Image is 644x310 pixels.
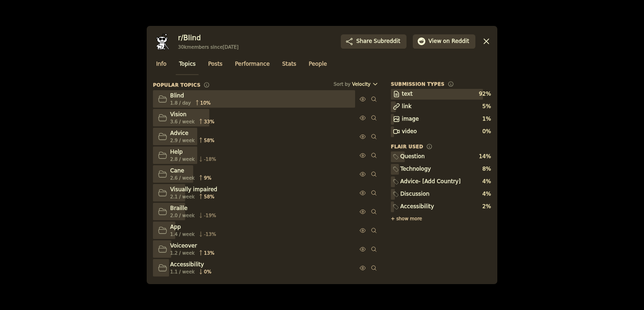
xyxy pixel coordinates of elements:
[402,90,413,98] div: text
[205,57,225,75] a: Posts
[334,81,351,87] div: Sort by
[170,175,195,181] span: 2.6 / week
[204,250,214,256] span: 13 %
[352,81,370,87] span: Velocity
[153,82,200,88] h3: Popular Topics
[483,178,491,186] div: 4 %
[204,156,216,162] span: -18 %
[483,165,491,173] div: 8 %
[428,38,469,46] span: View
[178,33,238,42] h3: r/ Blind
[156,60,166,68] span: Info
[170,205,216,213] div: Braille
[232,57,273,75] a: Performance
[483,103,491,111] div: 5 %
[170,167,212,175] div: Cane
[170,100,191,106] span: 1.8 / day
[178,44,238,50] div: 30k members since [DATE]
[179,60,195,68] span: Topics
[235,60,270,68] span: Performance
[170,148,216,156] div: Help
[208,60,222,68] span: Posts
[400,165,431,173] div: Technology
[374,38,400,46] span: Subreddit
[170,212,195,218] span: 2.0 / week
[170,268,195,275] span: 1.1 / week
[170,186,217,194] div: Visually impaired
[204,137,214,143] span: 58 %
[282,60,296,68] span: Stats
[170,130,215,138] div: Advice
[352,81,378,87] button: Velocity
[400,203,434,211] div: Accessibility
[400,178,461,186] div: Advice- [Add Country]
[400,153,425,161] div: Question
[402,103,412,111] div: link
[170,223,216,231] div: App
[204,212,216,218] span: -19 %
[400,190,429,198] div: Discussion
[200,100,211,106] span: 10 %
[153,57,169,75] a: Info
[483,203,491,211] div: 2 %
[170,92,211,100] div: Blind
[204,231,216,237] span: -13 %
[391,81,445,87] h3: Submission Types
[204,268,212,275] span: 0 %
[443,38,469,46] span: on Reddit
[204,175,212,181] span: 9 %
[170,250,195,256] span: 1.2 / week
[413,34,475,49] button: Viewon Reddit
[204,118,214,125] span: 33 %
[170,118,195,125] span: 3.6 / week
[402,115,419,123] div: image
[309,60,327,68] span: People
[305,57,330,75] a: People
[204,193,214,200] span: 58 %
[170,242,215,250] div: Voiceover
[483,115,491,123] div: 1 %
[170,156,195,162] span: 2.8 / week
[153,32,172,51] img: Blind
[483,128,491,136] div: 0 %
[170,193,195,200] span: 2.1 / week
[170,137,195,143] span: 2.9 / week
[170,231,195,237] span: 1.4 / week
[170,261,212,269] div: Accessibility
[391,215,422,222] span: + show more
[176,57,199,75] a: Topics
[483,190,491,198] div: 4 %
[391,143,423,150] h3: Flair Used
[170,111,215,119] div: Vision
[479,153,491,161] div: 14 %
[479,90,491,98] div: 92 %
[279,57,299,75] a: Stats
[341,34,407,49] button: ShareSubreddit
[356,38,400,46] span: Share
[402,128,417,136] div: video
